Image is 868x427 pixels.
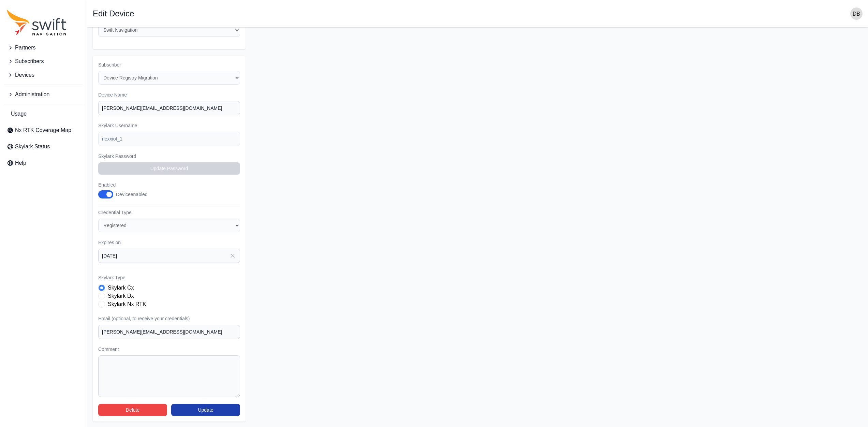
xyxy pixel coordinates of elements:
a: Help [4,156,83,170]
button: Update Password [98,162,240,175]
input: example-user [98,132,240,146]
select: Subscriber [98,71,240,85]
button: Update [171,404,240,416]
label: Expires on [98,239,240,246]
button: Partners [4,41,83,55]
img: user photo [850,8,863,20]
button: Devices [4,68,83,82]
select: Partner Name [98,23,240,37]
span: Nx RTK Coverage Map [15,126,71,134]
h1: Edit Device [93,10,134,18]
div: Device enabled [116,191,148,198]
span: Devices [15,71,34,79]
span: Administration [15,90,49,99]
label: Skylark Cx [108,284,134,292]
span: Partners [15,44,35,52]
label: Subscriber [98,61,240,68]
span: Help [15,159,26,167]
span: Usage [11,110,27,118]
label: Skylark Type [98,274,240,281]
button: Delete [98,404,167,416]
span: Subscribers [15,57,44,65]
button: Subscribers [4,55,83,68]
label: Skylark Password [98,153,240,160]
div: Skylark Type [98,284,240,308]
a: Nx RTK Coverage Map [4,123,83,137]
label: Comment [98,346,240,353]
label: Skylark Nx RTK [108,300,146,308]
input: YYYY-MM-DD [98,249,240,263]
button: Administration [4,88,83,101]
label: Skylark Username [98,122,240,129]
label: Enabled [98,181,155,188]
input: Device #01 [98,101,240,115]
label: Skylark Dx [108,292,134,300]
label: Email (optional, to receive your credentials) [98,315,240,322]
span: Skylark Status [15,143,50,151]
label: Device Name [98,91,240,98]
a: Usage [4,107,83,121]
label: Credential Type [98,209,240,216]
a: Skylark Status [4,140,83,153]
